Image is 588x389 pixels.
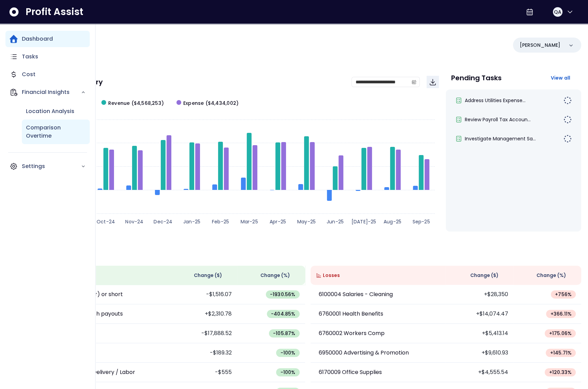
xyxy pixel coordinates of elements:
[563,115,572,124] img: Not yet Started
[26,107,74,115] p: Location Analysis
[26,6,83,18] span: Profit Assist
[550,74,570,81] span: View all
[446,304,513,324] td: +$14,074.47
[545,72,576,84] button: View all
[319,290,393,298] p: 6100004 Salaries - Cleaning
[108,100,164,107] span: Revenue ($4,568,253)
[22,70,35,79] p: Cost
[327,218,344,225] text: Jun-25
[550,349,572,356] span: + 145.71 %
[427,76,439,88] button: Download
[536,272,566,279] span: Change (%)
[446,324,513,343] td: +$5,413.14
[446,343,513,363] td: +$9,610.93
[273,330,296,337] span: -105.87 %
[384,218,401,225] text: Aug-25
[319,329,385,337] p: 6760002 Workers Comp
[34,251,581,258] p: Wins & Losses
[563,135,572,143] img: Not yet Started
[412,80,416,84] svg: calendar
[470,272,499,279] span: Change ( $ )
[465,116,531,123] span: Review Payroll Tax Accoun...
[170,343,237,363] td: -$189.32
[352,218,376,225] text: [DATE]-25
[446,363,513,382] td: +$4,555.54
[520,42,560,49] p: [PERSON_NAME]
[451,74,502,81] p: Pending Tasks
[170,304,237,324] td: +$2,310.78
[446,285,513,304] td: +$28,350
[22,53,38,61] p: Tasks
[280,349,295,356] span: -100 %
[323,272,340,279] span: Losses
[549,330,572,337] span: + 175.06 %
[240,218,258,225] text: Mar-25
[125,218,143,225] text: Nov-24
[297,218,316,225] text: May-25
[183,218,200,225] text: Jan-25
[97,218,115,225] text: Oct-24
[550,310,572,317] span: + 366.11 %
[22,88,81,96] p: Financial Insights
[270,291,296,298] span: -1930.56 %
[555,291,572,298] span: + 756 %
[319,368,382,376] p: 6170009 Office Supplies
[170,363,237,382] td: -$555
[170,285,237,304] td: -$1,516.07
[154,218,172,225] text: Dec-24
[194,272,222,279] span: Change ( $ )
[22,35,53,43] p: Dashboard
[465,135,536,142] span: Investigate Management Sa...
[22,162,81,170] p: Settings
[183,100,239,107] span: Expense ($4,434,002)
[563,96,572,105] img: Not yet Started
[549,369,572,376] span: + 120.33 %
[270,218,286,225] text: Apr-25
[319,310,383,318] p: 6760001 Health Benefits
[465,97,526,104] span: Address Utilities Expense...
[26,124,86,140] p: Comparison Overtime
[412,218,430,225] text: Sep-25
[170,324,237,343] td: -$17,888.52
[212,218,229,225] text: Feb-25
[260,272,290,279] span: Change (%)
[319,349,409,357] p: 6950000 Advertising & Promotion
[280,369,295,376] span: -100 %
[554,9,561,15] span: QA
[271,310,296,317] span: -404.85 %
